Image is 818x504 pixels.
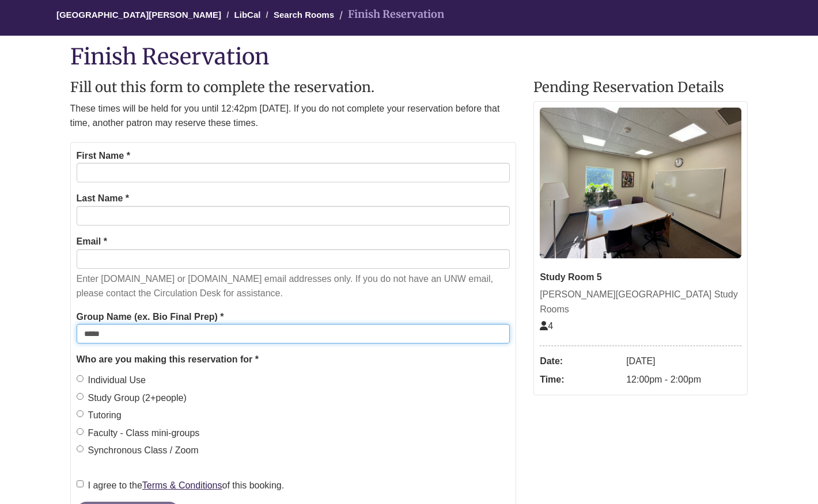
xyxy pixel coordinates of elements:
a: LibCal [234,10,261,20]
div: [PERSON_NAME][GEOGRAPHIC_DATA] Study Rooms [540,287,741,316]
p: These times will be held for you until 12:42pm [DATE]. If you do not complete your reservation be... [70,101,517,131]
label: Individual Use [77,373,146,388]
span: The capacity of this space [540,321,553,331]
input: Study Group (2+people) [77,393,84,400]
label: Group Name (ex. Bio Final Prep) * [77,310,224,324]
h1: Finish Reservation [70,44,748,68]
input: Faculty - Class mini-groups [77,428,84,435]
img: Study Room 5 [540,108,741,259]
h2: Fill out this form to complete the reservation. [70,80,517,95]
label: I agree to the of this booking. [77,478,285,493]
input: Individual Use [77,375,84,382]
label: Email * [77,234,107,249]
label: First Name * [77,148,130,163]
h2: Pending Reservation Details [533,80,748,95]
label: Last Name * [77,191,130,206]
input: Tutoring [77,410,84,417]
dt: Time: [540,371,620,389]
li: Finish Reservation [336,6,444,23]
dd: [DATE] [626,352,741,371]
a: [GEOGRAPHIC_DATA][PERSON_NAME] [56,10,221,20]
input: Synchronous Class / Zoom [77,445,84,452]
a: Terms & Conditions [142,480,222,490]
label: Study Group (2+people) [77,391,187,406]
a: Search Rooms [274,10,334,20]
label: Synchronous Class / Zoom [77,443,199,458]
label: Tutoring [77,408,122,423]
dt: Date: [540,352,620,371]
label: Faculty - Class mini-groups [77,426,200,441]
p: Enter [DOMAIN_NAME] or [DOMAIN_NAME] email addresses only. If you do not have an UNW email, pleas... [77,272,510,301]
legend: Who are you making this reservation for * [77,352,510,367]
dd: 12:00pm - 2:00pm [626,371,741,389]
div: Study Room 5 [540,270,741,285]
input: I agree to theTerms & Conditionsof this booking. [77,480,84,487]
